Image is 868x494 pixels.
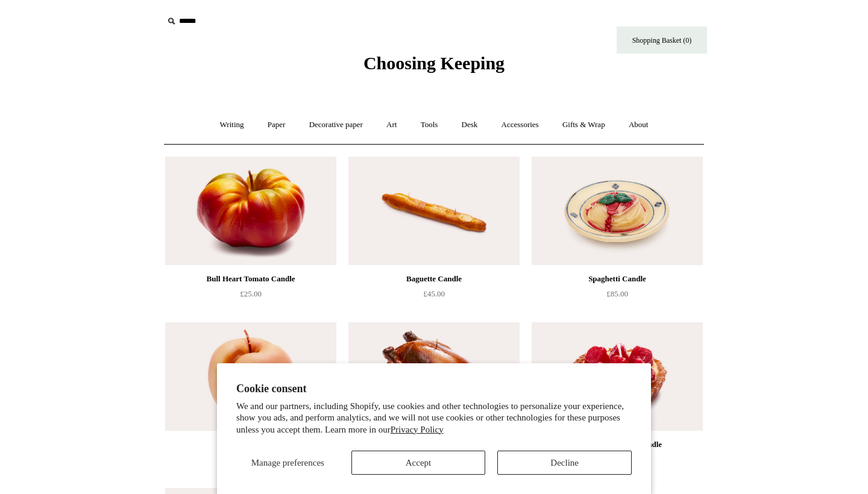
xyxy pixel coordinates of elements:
[532,157,703,265] img: Spaghetti Candle
[236,451,339,475] button: Manage preferences
[617,27,707,54] a: Shopping Basket (0)
[240,289,262,298] span: £25.00
[410,109,449,141] a: Tools
[348,322,520,431] a: Roast Chicken Candle Roast Chicken Candle
[236,383,632,395] h2: Cookie consent
[351,451,486,475] button: Accept
[552,109,616,141] a: Gifts & Wrap
[532,272,703,321] a: Spaghetti Candle £85.00
[165,322,336,431] img: Peach Candle
[209,109,255,141] a: Writing
[165,157,336,265] a: Bull Heart Tomato Candle Bull Heart Tomato Candle
[348,272,520,321] a: Baguette Candle £45.00
[618,109,659,141] a: About
[532,157,703,265] a: Spaghetti Candle Spaghetti Candle
[168,437,333,452] div: Peach Candle
[236,401,632,436] p: We and our partners, including Shopify, use cookies and other technologies to personalize your ex...
[497,451,632,475] button: Decline
[376,109,407,141] a: Art
[348,157,520,265] a: Baguette Candle Baguette Candle
[606,289,628,298] span: £85.00
[535,272,700,286] div: Spaghetti Candle
[165,322,336,431] a: Peach Candle Peach Candle
[391,425,444,434] a: Privacy Policy
[348,322,520,431] img: Roast Chicken Candle
[165,272,336,321] a: Bull Heart Tomato Candle £25.00
[451,109,489,141] a: Desk
[363,53,505,73] span: Choosing Keeping
[423,289,445,298] span: £45.00
[532,322,703,431] img: Strawberry Tartlet Candle
[165,157,336,265] img: Bull Heart Tomato Candle
[168,272,333,286] div: Bull Heart Tomato Candle
[298,109,374,141] a: Decorative paper
[348,157,520,265] img: Baguette Candle
[363,63,505,71] a: Choosing Keeping
[491,109,550,141] a: Accessories
[532,322,703,431] a: Strawberry Tartlet Candle Strawberry Tartlet Candle
[165,437,336,487] a: Peach Candle £20.00
[257,109,297,141] a: Paper
[251,458,324,467] span: Manage preferences
[351,272,517,286] div: Baguette Candle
